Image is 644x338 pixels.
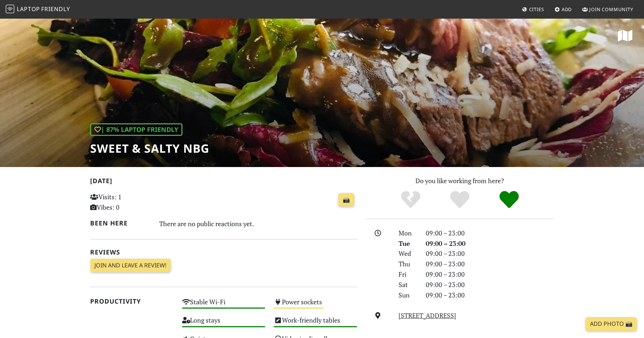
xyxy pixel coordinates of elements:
[386,190,435,210] div: No
[394,259,421,269] div: Thu
[17,5,40,13] span: Laptop
[421,259,558,269] div: 09:00 – 23:00
[394,248,421,259] div: Wed
[586,317,637,331] a: Add Photo 📸
[421,228,558,238] div: 09:00 – 23:00
[552,3,575,16] a: Add
[269,296,361,314] div: Power sockets
[366,176,554,186] p: Do you like working from here?
[178,314,270,333] div: Long stays
[421,238,558,249] div: 09:00 – 23:00
[394,280,421,290] div: Sat
[178,296,270,314] div: Stable Wi-Fi
[421,280,558,290] div: 09:00 – 23:00
[90,248,357,256] h2: Reviews
[159,218,357,229] div: There are no public reactions yet.
[394,269,421,280] div: Fri
[421,290,558,300] div: 09:00 – 23:00
[6,3,70,16] a: LaptopFriendly LaptopFriendly
[338,193,354,207] a: 📸
[394,290,421,300] div: Sun
[421,269,558,280] div: 09:00 – 23:00
[90,259,171,272] a: Join and leave a review!
[269,314,361,333] div: Work-friendly tables
[90,219,151,227] h2: Been here
[394,228,421,238] div: Mon
[90,177,357,187] h2: [DATE]
[435,190,484,210] div: Yes
[90,297,174,305] h2: Productivity
[90,123,182,136] div: | 87% Laptop Friendly
[421,248,558,259] div: 09:00 – 23:00
[6,5,14,13] img: LaptopFriendly
[90,142,209,155] h1: Sweet & Salty NBG
[589,6,633,13] span: Join Community
[394,238,421,249] div: Tue
[399,311,456,320] a: [STREET_ADDRESS]
[41,5,70,13] span: Friendly
[519,3,547,16] a: Cities
[579,3,636,16] a: Join Community
[562,6,572,13] span: Add
[90,192,174,213] p: Visits: 1 Vibes: 0
[529,6,544,13] span: Cities
[484,190,534,210] div: Definitely!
